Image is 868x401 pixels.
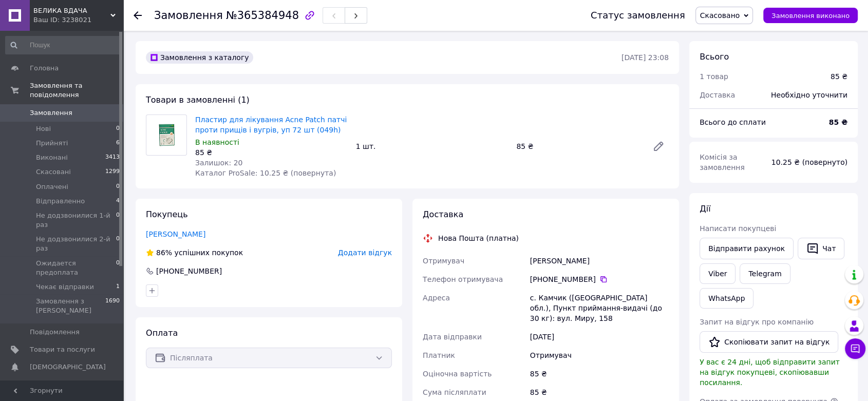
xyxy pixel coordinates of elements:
[423,388,486,396] span: Сума післяплати
[763,8,858,23] button: Замовлення виконано
[116,182,120,192] span: 0
[134,10,142,21] div: Повернутися назад
[116,124,120,133] span: 0
[33,6,110,15] span: ВЕЛИКА ВДАЧА
[423,257,464,265] span: Отримувач
[36,211,116,230] span: Не додзвонилися 1-й раз
[30,362,106,372] span: [DEMOGRAPHIC_DATA]
[621,53,669,62] time: [DATE] 23:08
[36,124,51,133] span: Нові
[116,197,120,206] span: 4
[155,266,223,276] div: [PHONE_NUMBER]
[5,36,121,54] input: Пошук
[146,95,250,105] span: Товари в замовленні (1)
[154,9,223,22] span: Замовлення
[423,351,455,359] span: Платник
[105,153,120,162] span: 3413
[700,72,728,81] span: 1 товар
[146,328,178,338] span: Оплата
[845,338,865,359] button: Чат з покупцем
[700,238,794,259] button: Відправити рахунок
[195,147,348,158] div: 85 ₴
[195,159,242,167] span: Залишок: 20
[700,11,740,20] span: Скасовано
[512,139,644,154] div: 85 ₴
[700,288,753,309] a: WhatsApp
[30,345,95,354] span: Товари та послуги
[146,51,253,64] div: Замовлення з каталогу
[740,263,790,284] a: Telegram
[700,118,766,126] span: Всього до сплати
[33,15,123,25] div: Ваш ID: 3238021
[765,84,854,106] div: Необхідно уточнити
[36,197,85,206] span: Відправленно
[798,238,844,259] button: Чат
[423,370,492,378] span: Оціночна вартість
[195,138,239,146] span: В наявності
[195,169,336,177] span: Каталог ProSale: 10.25 ₴ (повернута)
[831,71,847,82] div: 85 ₴
[338,249,392,257] span: Додати відгук
[105,167,120,177] span: 1299
[700,263,735,284] a: Viber
[146,209,188,219] span: Покупець
[829,118,847,126] b: 85 ₴
[226,9,299,22] span: №365384948
[30,64,59,73] span: Головна
[146,247,243,258] div: успішних покупок
[105,297,120,315] span: 1690
[530,274,669,284] div: [PHONE_NUMBER]
[146,230,205,238] a: [PERSON_NAME]
[195,116,347,134] a: Пластир для лікування Acne Patch патчі проти прищів і вугрів, уп 72 шт (049h)
[36,259,116,277] span: Ожидается предоплата
[146,117,186,154] img: Пластир для лікування Acne Patch патчі проти прищів і вугрів, уп 72 шт (049h)
[700,52,729,62] span: Всього
[771,12,850,20] span: Замовлення виконано
[36,153,68,162] span: Виконані
[36,182,68,192] span: Оплачені
[116,211,120,230] span: 0
[116,139,120,148] span: 6
[116,235,120,253] span: 0
[36,282,94,292] span: Чекає відправки
[648,136,669,157] a: Редагувати
[30,81,123,100] span: Замовлення та повідомлення
[700,358,840,387] span: У вас є 24 дні, щоб відправити запит на відгук покупцеві, скопіювавши посилання.
[36,167,71,177] span: Скасовані
[528,289,671,328] div: с. Камчик ([GEOGRAPHIC_DATA] обл.), Пункт приймання-видачі (до 30 кг): вул. Миру, 158
[423,209,463,219] span: Доставка
[30,328,80,337] span: Повідомлення
[700,153,745,171] span: Комісія за замовлення
[528,328,671,346] div: [DATE]
[528,252,671,270] div: [PERSON_NAME]
[423,294,450,302] span: Адреса
[116,282,120,292] span: 1
[36,297,105,315] span: Замовлення з [PERSON_NAME]
[700,224,776,233] span: Написати покупцеві
[771,158,847,166] span: 10.25 ₴ (повернуто)
[591,10,685,21] div: Статус замовлення
[423,275,503,283] span: Телефон отримувача
[700,91,735,99] span: Доставка
[36,235,116,253] span: Не додзвонилися 2-й раз
[700,204,710,214] span: Дії
[700,331,838,353] button: Скопіювати запит на відгук
[156,249,172,257] span: 86%
[36,139,68,148] span: Прийняті
[352,139,513,154] div: 1 шт.
[30,108,72,118] span: Замовлення
[423,333,482,341] span: Дата відправки
[700,318,814,326] span: Запит на відгук про компанію
[116,259,120,277] span: 0
[436,233,521,243] div: Нова Пошта (платна)
[528,365,671,383] div: 85 ₴
[528,346,671,365] div: Отримувач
